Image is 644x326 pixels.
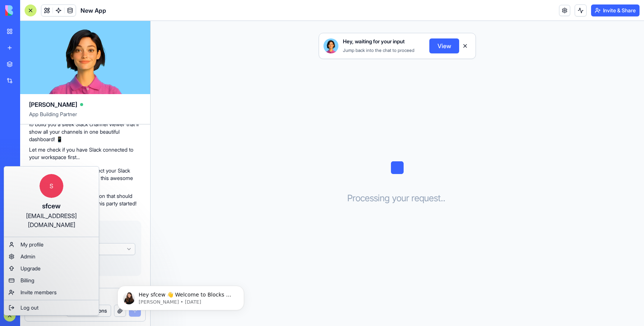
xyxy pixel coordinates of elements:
[12,201,91,211] div: sfcew
[6,263,97,274] a: Upgrade
[20,253,35,260] span: Admin
[6,239,97,251] a: My profile
[40,174,63,198] span: S
[20,277,34,284] span: Billing
[106,270,255,322] iframe: Intercom notifications message
[6,286,97,298] a: Invite members
[20,304,38,311] span: Log out
[20,265,41,272] span: Upgrade
[6,274,97,286] a: Billing
[6,168,97,235] a: Ssfcew[EMAIL_ADDRESS][DOMAIN_NAME]
[20,241,44,248] span: My profile
[12,211,91,229] div: [EMAIL_ADDRESS][DOMAIN_NAME]
[20,289,57,296] span: Invite members
[6,251,97,263] a: Admin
